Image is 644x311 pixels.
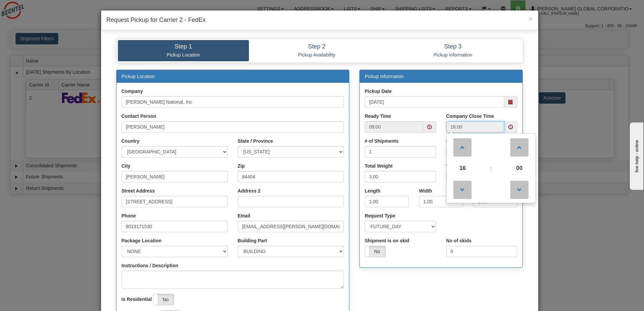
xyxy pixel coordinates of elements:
label: No of skids [446,237,472,244]
label: Package Location [122,237,162,244]
label: Email [238,212,250,219]
label: City [122,163,130,169]
label: Ready Time [365,113,391,119]
button: Close [528,15,533,22]
label: Shipment is on skid [365,237,409,244]
a: Decrement Minute [509,177,529,202]
p: Pickup Availability [254,52,380,58]
label: # of Shipments [365,138,398,144]
h4: Step 1 [123,43,244,50]
label: Building Part [238,237,267,244]
div: live help - online [5,6,62,11]
label: Is Residential [122,296,152,303]
a: Pickup Location [122,74,155,79]
label: Company Close Time [446,113,494,119]
a: Increment Hour [453,135,473,159]
label: Total Weight [365,163,393,169]
label: Zip [238,163,245,169]
a: Pickup Information [365,74,404,79]
p: Pickup Location [123,52,244,58]
label: Street Address [122,187,155,194]
label: Instructions / Description [122,262,179,269]
label: Phone [122,212,136,219]
a: Increment Minute [509,135,529,159]
a: Decrement Hour [453,177,473,202]
label: Company [122,88,143,95]
a: Step 1 Pickup Location [118,40,249,61]
label: No [365,246,385,257]
span: Pick Minute [510,159,528,177]
label: Length [365,187,381,194]
p: Pickup information [390,52,516,58]
h4: Step 3 [390,43,516,50]
label: Contact Person [122,113,156,119]
h4: Step 2 [254,43,380,50]
span: × [528,15,533,23]
h4: Request Pickup for Carrier 2 - FedEx [106,16,533,25]
span: Pick Hour [453,159,472,177]
label: No [154,294,174,305]
label: State / Province [238,138,273,144]
iframe: chat widget [629,121,643,190]
label: Pickup Date [365,88,392,95]
label: Width [419,187,432,194]
label: Country [122,138,140,144]
label: Address 2 [238,187,261,194]
a: Step 3 Pickup information [385,40,521,61]
a: Step 2 Pickup Availability [249,40,385,61]
td: : [477,159,504,177]
label: Request Type [365,212,395,219]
